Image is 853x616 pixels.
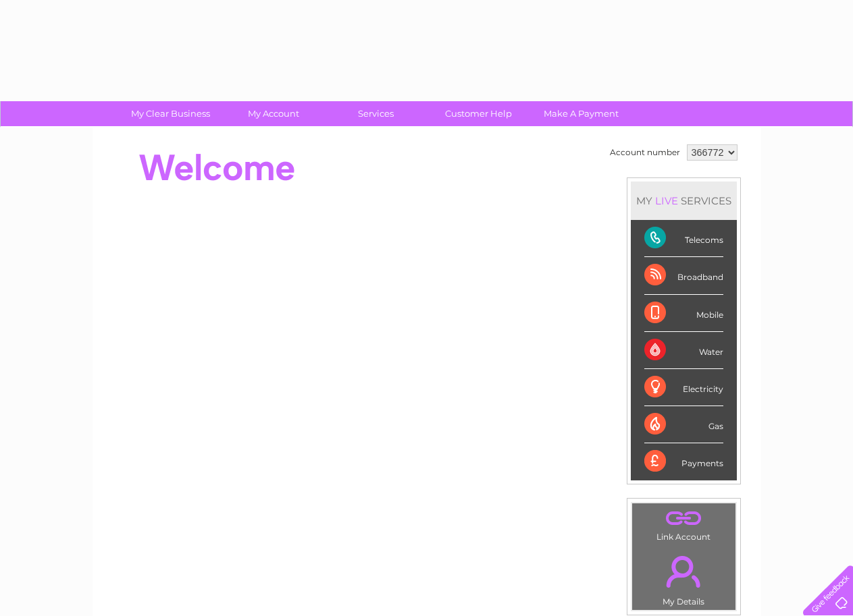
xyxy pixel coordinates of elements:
[115,101,226,126] a: My Clear Business
[631,544,736,611] td: My Details
[644,443,723,480] div: Payments
[320,101,432,126] a: Services
[631,503,736,545] td: Link Account
[631,181,737,220] div: MY SERVICES
[644,369,723,406] div: Electricity
[644,332,723,369] div: Water
[644,295,723,332] div: Mobile
[636,507,732,530] a: .
[606,141,683,164] td: Account number
[644,257,723,294] div: Broadband
[652,194,681,207] div: LIVE
[644,406,723,443] div: Gas
[217,101,329,126] a: My Account
[636,548,732,595] a: .
[525,101,637,126] a: Make A Payment
[423,101,534,126] a: Customer Help
[644,220,723,257] div: Telecoms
